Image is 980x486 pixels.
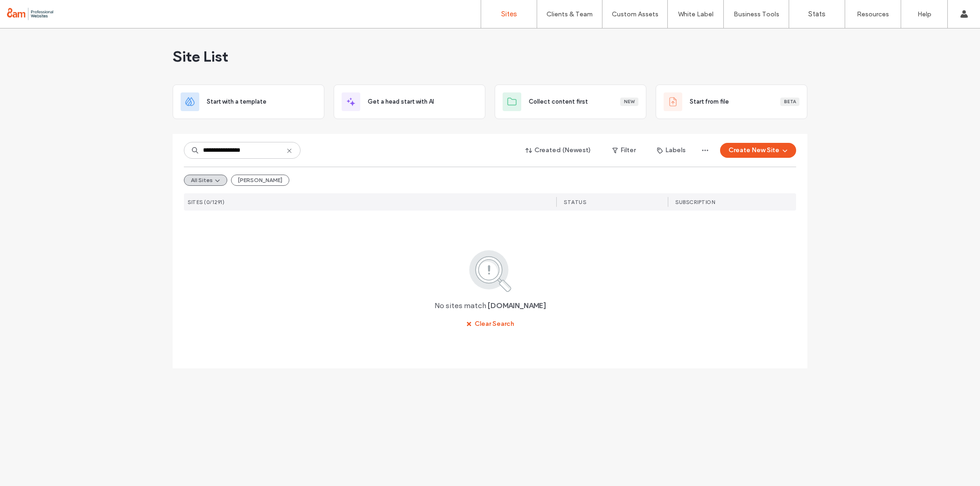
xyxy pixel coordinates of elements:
span: [DOMAIN_NAME] [488,301,546,311]
div: Collect content firstNew [495,85,646,119]
span: Start from file [690,97,729,106]
button: All Sites [184,175,227,186]
span: STATUS [564,199,586,205]
button: Created (Newest) [518,143,599,158]
div: Get a head start with AI [334,85,485,119]
label: Business Tools [734,10,779,18]
label: Clients & Team [546,10,593,18]
span: SUBSCRIPTION [675,199,715,205]
button: [PERSON_NAME] [231,175,289,186]
label: Custom Assets [612,10,658,18]
div: Start from fileBeta [656,85,807,119]
label: White Label [678,10,714,18]
div: Start with a template [173,85,324,119]
span: No sites match [434,301,486,311]
button: Filter [603,143,645,158]
label: Resources [857,10,889,18]
label: Sites [501,10,517,18]
span: SITES (0/1291) [188,199,224,205]
div: Beta [780,98,799,106]
img: search.svg [456,248,524,293]
button: Create New Site [720,143,796,158]
span: Help [21,7,41,15]
span: Site List [173,47,228,66]
span: Get a head start with AI [368,97,434,106]
button: Labels [649,143,694,158]
div: New [620,98,638,106]
label: Help [917,10,931,18]
span: Start with a template [207,97,266,106]
button: Clear Search [458,317,523,331]
label: Stats [808,10,826,18]
span: Collect content first [529,97,588,106]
